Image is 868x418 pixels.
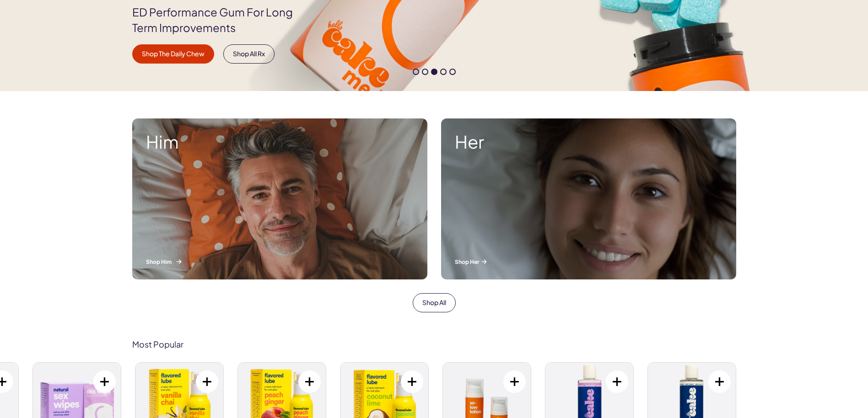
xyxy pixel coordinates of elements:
p: Shop Him [146,258,414,266]
a: Shop All [413,293,456,312]
a: Shop All Rx [223,44,275,64]
a: Shop The Daily Chew [132,44,214,64]
strong: Her [455,132,722,151]
strong: Him [146,132,414,151]
a: A woman smiling while lying in bed. Her Shop Her [434,112,743,286]
a: A man smiling while lying in bed. Him Shop Him [125,112,434,286]
p: ED Performance Gum For Long Term Improvements [132,5,307,35]
p: Shop Her [455,258,722,266]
